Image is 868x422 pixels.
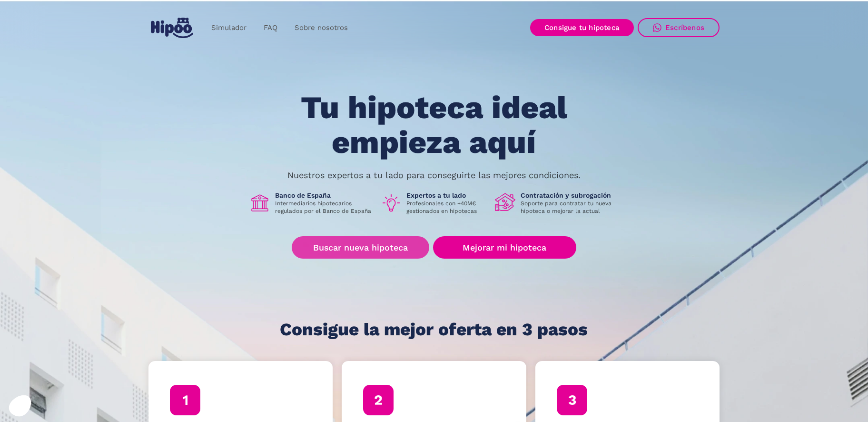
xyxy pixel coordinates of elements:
[521,200,619,215] p: Soporte para contratar tu nueva hipoteca o mejorar la actual
[665,23,704,32] div: Escríbenos
[254,90,614,160] h1: Tu hipoteca ideal empieza aquí
[275,200,373,215] p: Intermediarios hipotecarios regulados por el Banco de España
[287,171,581,179] p: Nuestros expertos a tu lado para conseguirte las mejores condiciones.
[280,320,588,339] h1: Consigue la mejor oferta en 3 pasos
[406,200,487,215] p: Profesionales con +40M€ gestionados en hipotecas
[638,18,720,37] a: Escríbenos
[292,236,429,259] a: Buscar nueva hipoteca
[255,19,286,37] a: FAQ
[275,191,373,200] h1: Banco de España
[433,236,576,259] a: Mejorar mi hipoteca
[148,14,195,42] a: home
[521,191,619,200] h1: Contratación y subrogación
[203,19,255,37] a: Simulador
[286,19,356,37] a: Sobre nosotros
[530,19,634,36] a: Consigue tu hipoteca
[406,191,487,200] h1: Expertos a tu lado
